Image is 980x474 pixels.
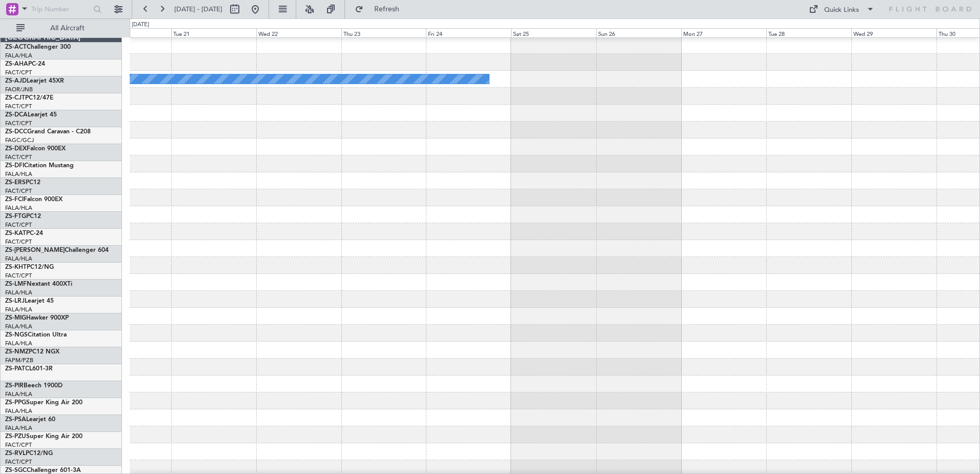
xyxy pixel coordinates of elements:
[5,450,53,457] a: ZS-RVLPC12/NG
[5,129,27,135] span: ZS-DCC
[341,28,426,37] div: Thu 23
[11,20,111,36] button: All Aircraft
[5,78,64,84] a: ZS-AJDLearjet 45XR
[5,52,32,60] a: FALA/HLA
[5,400,26,406] span: ZS-PPG
[851,28,936,37] div: Wed 29
[5,61,28,67] span: ZS-AHA
[5,112,28,118] span: ZS-DCA
[350,1,412,17] button: Refresh
[27,25,108,32] span: All Aircraft
[5,281,27,287] span: ZS-LMF
[5,95,25,101] span: ZS-CJT
[5,86,33,93] a: FAOR/JNB
[174,5,222,14] span: [DATE] - [DATE]
[5,467,81,473] a: ZS-SGCChallenger 601-3A
[5,281,72,287] a: ZS-LMFNextant 400XTi
[5,204,32,212] a: FALA/HLA
[5,340,32,347] a: FALA/HLA
[804,1,880,17] button: Quick Links
[132,21,149,29] div: [DATE]
[5,163,74,169] a: ZS-DFICitation Mustang
[5,458,32,466] a: FACT/CPT
[5,332,28,338] span: ZS-NGS
[5,264,27,270] span: ZS-KHT
[5,332,67,338] a: ZS-NGSCitation Ultra
[5,213,41,220] a: ZS-FTGPC12
[5,383,24,389] span: ZS-PIR
[5,230,26,236] span: ZS-KAT
[5,221,32,229] a: FACT/CPT
[5,306,32,313] a: FALA/HLA
[5,136,34,144] a: FAGC/GCJ
[5,298,25,304] span: ZS-LRJ
[5,196,63,203] a: ZS-FCIFalcon 900EX
[596,28,681,37] div: Sun 26
[5,323,32,330] a: FALA/HLA
[5,153,32,161] a: FACT/CPT
[5,298,54,304] a: ZS-LRJLearjet 45
[5,424,32,432] a: FALA/HLA
[5,400,83,406] a: ZS-PPGSuper King Air 200
[5,315,69,321] a: ZS-MIGHawker 900XP
[5,450,26,457] span: ZS-RVL
[5,272,32,280] a: FACT/CPT
[5,44,27,50] span: ZS-ACT
[5,433,26,440] span: ZS-PZU
[5,247,65,253] span: ZS-[PERSON_NAME]
[5,441,32,449] a: FACT/CPT
[256,28,341,37] div: Wed 22
[5,238,32,246] a: FACT/CPT
[5,417,26,423] span: ZS-PSA
[5,69,32,76] a: FACT/CPT
[5,103,32,110] a: FACT/CPT
[5,78,27,84] span: ZS-AJD
[5,366,25,372] span: ZS-PAT
[5,383,63,389] a: ZS-PIRBeech 1900D
[31,2,90,17] input: Trip Number
[5,187,32,195] a: FACT/CPT
[5,407,32,415] a: FALA/HLA
[5,180,26,186] span: ZS-ERS
[5,112,57,118] a: ZS-DCALearjet 45
[5,146,27,152] span: ZS-DEX
[5,163,24,169] span: ZS-DFI
[5,120,32,127] a: FACT/CPT
[5,213,26,220] span: ZS-FTG
[5,44,71,50] a: ZS-ACTChallenger 300
[5,390,32,398] a: FALA/HLA
[365,6,409,13] span: Refresh
[5,247,109,253] a: ZS-[PERSON_NAME]Challenger 604
[5,255,32,263] a: FALA/HLA
[426,28,511,37] div: Fri 24
[824,5,859,15] div: Quick Links
[5,289,32,297] a: FALA/HLA
[5,180,40,186] a: ZS-ERSPC12
[5,61,45,67] a: ZS-AHAPC-24
[5,230,43,236] a: ZS-KATPC-24
[766,28,851,37] div: Tue 28
[511,28,596,37] div: Sat 25
[5,146,66,152] a: ZS-DEXFalcon 900EX
[171,28,256,37] div: Tue 21
[5,467,27,473] span: ZS-SGC
[681,28,766,37] div: Mon 27
[5,264,54,270] a: ZS-KHTPC12/NG
[5,433,83,440] a: ZS-PZUSuper King Air 200
[5,357,33,364] a: FAPM/PZB
[5,315,26,321] span: ZS-MIG
[5,349,29,355] span: ZS-NMZ
[5,129,91,135] a: ZS-DCCGrand Caravan - C208
[5,417,55,423] a: ZS-PSALearjet 60
[5,366,53,372] a: ZS-PATCL601-3R
[5,196,24,203] span: ZS-FCI
[5,170,32,178] a: FALA/HLA
[5,95,53,101] a: ZS-CJTPC12/47E
[5,349,59,355] a: ZS-NMZPC12 NGX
